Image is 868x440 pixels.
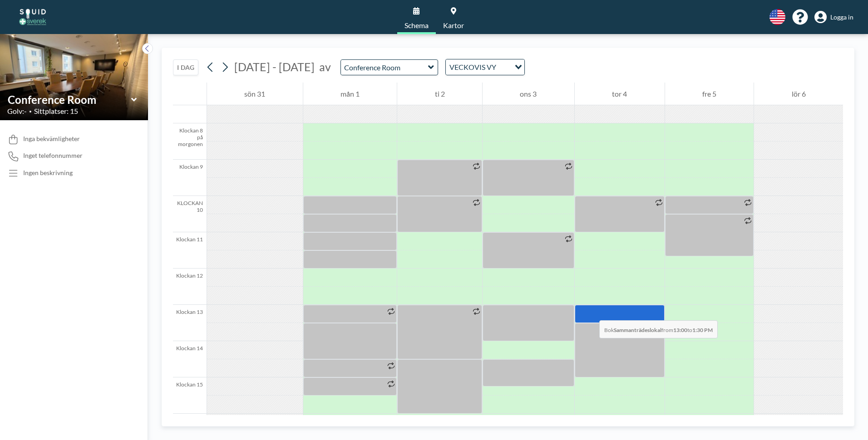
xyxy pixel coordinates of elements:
[15,8,51,26] img: organisation- logotyp
[7,107,27,116] span: Golv:-
[687,327,692,333] font: to
[614,327,661,333] b: Sammanträdeslokal
[319,60,331,74] span: av
[8,93,131,106] input: Sammanträdeslokal
[341,60,428,75] input: Sammanträdeslokal
[814,11,853,24] a: Logga in
[446,59,524,75] div: Sök efter alternativ
[173,341,207,377] div: Klockan 14
[443,22,464,29] span: Kartor
[830,13,853,21] span: Logga in
[23,135,80,143] span: Inga bekvämligheter
[754,83,843,105] div: lör 6
[207,83,303,105] div: sön 31
[397,83,482,105] div: ti 2
[483,83,574,105] div: ons 3
[234,60,315,73] span: [DATE] - [DATE]
[661,327,673,333] font: from
[173,87,207,123] div: 07:00
[673,327,687,333] b: 13:00
[23,152,83,160] span: Inget telefonnummer
[173,59,198,75] button: I DAG
[34,107,78,116] span: Sittplatser: 15
[173,305,207,341] div: Klockan 13
[692,327,713,333] b: 1:30 PM
[449,62,496,72] font: VECKOVIS VY
[665,83,754,105] div: fre 5
[404,22,429,29] span: Schema
[173,196,207,232] div: KLOCKAN 10
[173,269,207,305] div: Klockan 12
[604,327,614,333] font: Bok
[303,83,397,105] div: mån 1
[173,377,207,414] div: Klockan 15
[173,232,207,269] div: Klockan 11
[575,83,665,105] div: tor 4
[23,169,73,177] div: Ingen beskrivning
[29,108,32,114] span: •
[499,61,509,73] input: Sök efter alternativ
[173,160,207,196] div: Klockan 9
[173,123,207,160] div: Klockan 8 på morgonen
